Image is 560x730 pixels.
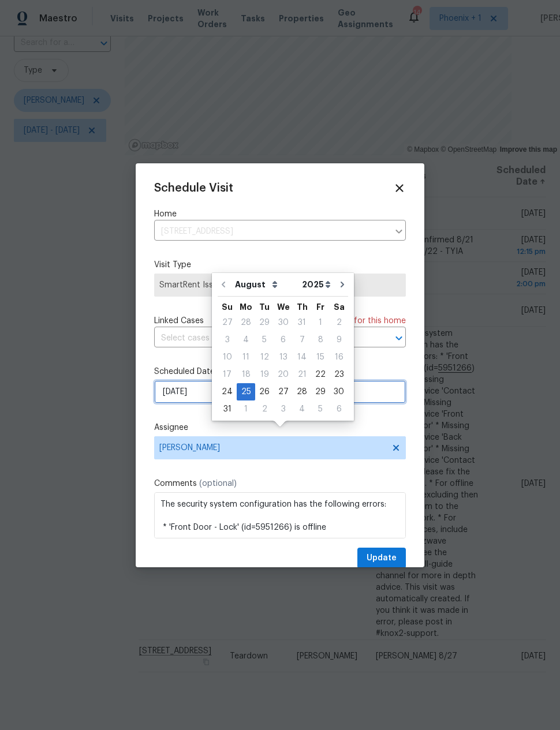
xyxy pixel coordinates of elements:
[311,366,330,383] div: Fri Aug 22 2025
[293,384,311,400] div: 28
[330,383,348,400] div: Sat Aug 30 2025
[237,314,255,331] div: Mon Jul 28 2025
[255,314,274,331] div: Tue Jul 29 2025
[316,303,324,311] abbr: Friday
[293,383,311,400] div: Thu Aug 28 2025
[293,349,311,366] div: Thu Aug 14 2025
[218,366,237,383] div: Sun Aug 17 2025
[154,478,406,489] label: Comments
[274,401,293,417] div: 3
[218,366,237,383] div: 17
[154,422,406,433] label: Assignee
[218,401,237,417] div: 31
[293,349,311,365] div: 14
[218,331,237,349] div: Sun Aug 03 2025
[255,401,274,417] div: 2
[334,303,345,311] abbr: Saturday
[330,349,348,366] div: Sat Aug 16 2025
[237,401,255,417] div: 1
[237,366,255,383] div: Mon Aug 18 2025
[311,401,330,417] div: 5
[274,349,293,366] div: Wed Aug 13 2025
[330,366,348,383] div: Sat Aug 23 2025
[297,303,308,311] abbr: Thursday
[255,349,274,365] div: 12
[237,400,255,418] div: Mon Sep 01 2025
[330,366,348,383] div: 23
[237,349,255,366] div: Mon Aug 11 2025
[299,276,334,293] select: Year
[393,182,406,194] span: Close
[154,330,374,347] input: Select cases
[311,349,330,366] div: Fri Aug 15 2025
[274,384,293,400] div: 27
[274,332,293,348] div: 6
[218,349,237,365] div: 10
[259,303,270,311] abbr: Tuesday
[277,303,290,311] abbr: Wednesday
[218,314,237,331] div: Sun Jul 27 2025
[293,366,311,383] div: Thu Aug 21 2025
[330,400,348,418] div: Sat Sep 06 2025
[293,400,311,418] div: Thu Sep 04 2025
[311,383,330,400] div: Fri Aug 29 2025
[274,366,293,383] div: 20
[255,384,274,400] div: 26
[255,332,274,348] div: 5
[274,366,293,383] div: Wed Aug 20 2025
[237,383,255,400] div: Mon Aug 25 2025
[391,330,407,346] button: Open
[154,380,406,403] input: M/D/YYYY
[311,400,330,418] div: Fri Sep 05 2025
[218,315,237,331] div: 27
[311,332,330,348] div: 8
[367,551,397,566] span: Update
[154,223,389,241] input: Enter in an address
[237,315,255,331] div: 28
[255,383,274,400] div: Tue Aug 26 2025
[293,366,311,383] div: 21
[311,314,330,331] div: Fri Aug 01 2025
[215,273,232,296] button: Go to previous month
[357,548,406,569] button: Update
[255,366,274,383] div: Tue Aug 19 2025
[240,303,252,311] abbr: Monday
[199,480,237,488] span: (optional)
[274,400,293,418] div: Wed Sep 03 2025
[274,331,293,349] div: Wed Aug 06 2025
[218,383,237,400] div: Sun Aug 24 2025
[154,259,406,271] label: Visit Type
[293,314,311,331] div: Thu Jul 31 2025
[154,492,406,538] textarea: The security system configuration has the following errors: * 'Front Door - Lock' (id=5951266) is...
[330,401,348,417] div: 6
[218,332,237,348] div: 3
[255,366,274,383] div: 19
[311,366,330,383] div: 22
[274,314,293,331] div: Wed Jul 30 2025
[255,331,274,349] div: Tue Aug 05 2025
[154,315,204,327] span: Linked Cases
[218,384,237,400] div: 24
[218,400,237,418] div: Sun Aug 31 2025
[232,276,299,293] select: Month
[255,315,274,331] div: 29
[330,315,348,331] div: 2
[334,273,351,296] button: Go to next month
[237,332,255,348] div: 4
[311,331,330,349] div: Fri Aug 08 2025
[237,366,255,383] div: 18
[274,349,293,365] div: 13
[159,443,386,452] span: [PERSON_NAME]
[311,384,330,400] div: 29
[237,384,255,400] div: 25
[330,384,348,400] div: 30
[330,331,348,349] div: Sat Aug 09 2025
[330,349,348,365] div: 16
[293,315,311,331] div: 31
[237,331,255,349] div: Mon Aug 04 2025
[154,208,406,220] label: Home
[154,366,406,377] label: Scheduled Date
[159,279,401,291] span: SmartRent Issue
[311,315,330,331] div: 1
[330,314,348,331] div: Sat Aug 02 2025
